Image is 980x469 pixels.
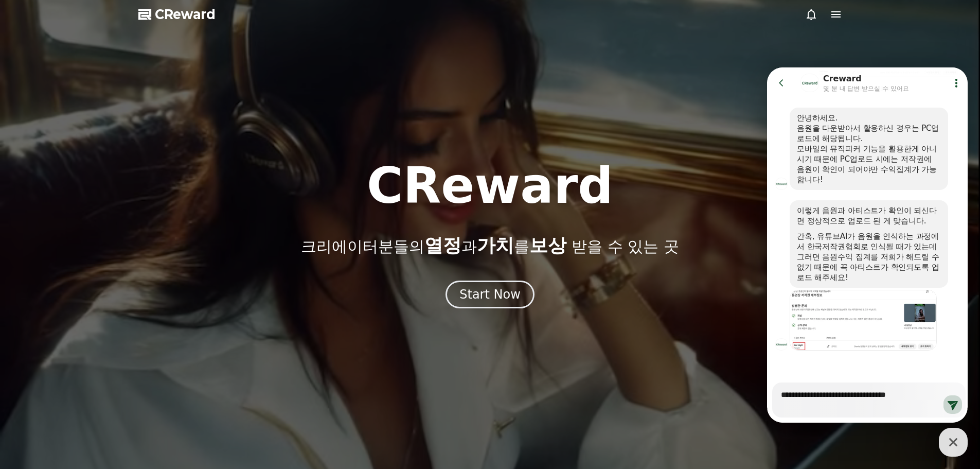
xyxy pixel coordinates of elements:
[767,67,968,423] iframe: Channel chat
[459,286,521,303] div: Start Now
[446,291,534,301] a: Start Now
[367,161,613,211] h1: CReward
[529,235,566,256] span: 보상
[424,235,461,256] span: 열정
[477,235,514,256] span: 가치
[446,281,534,308] button: Start Now
[138,6,216,23] a: CReward
[301,235,679,256] p: 크리에이터분들의 과 를 받을 수 있는 곳
[155,6,216,23] span: CReward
